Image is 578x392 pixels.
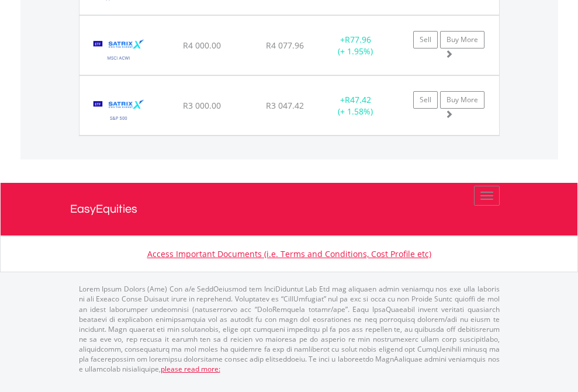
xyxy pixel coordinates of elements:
a: Sell [413,31,438,48]
span: R77.96 [345,34,371,45]
a: EasyEquities [70,183,508,235]
div: + (+ 1.58%) [319,94,392,117]
a: Buy More [440,31,484,48]
div: + (+ 1.95%) [319,34,392,57]
a: please read more: [161,364,220,374]
span: R4 000.00 [183,40,221,51]
img: EQU.ZA.STXACW.png [85,30,153,72]
span: R3 000.00 [183,100,221,111]
span: R4 077.96 [266,40,304,51]
a: Access Important Documents (i.e. Terms and Conditions, Cost Profile etc) [147,248,431,259]
span: R47.42 [345,94,371,105]
img: EQU.ZA.STX500.png [85,91,153,132]
span: R3 047.42 [266,100,304,111]
p: Lorem Ipsum Dolors (Ame) Con a/e SeddOeiusmod tem InciDiduntut Lab Etd mag aliquaen admin veniamq... [79,284,500,374]
a: Buy More [440,91,484,109]
a: Sell [413,91,438,109]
